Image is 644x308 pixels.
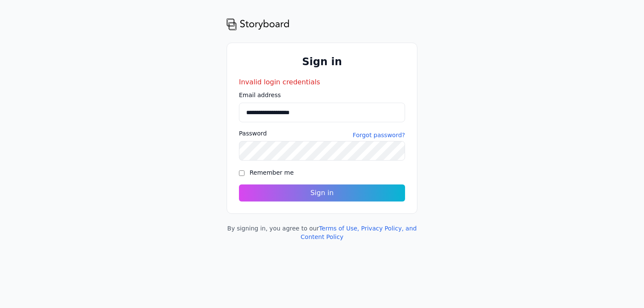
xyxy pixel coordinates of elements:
[301,225,417,240] a: Terms of Use, Privacy Policy, and Content Policy
[227,224,417,241] div: By signing in, you agree to our
[250,169,294,176] label: Remember me
[239,55,405,69] h1: Sign in
[353,131,405,139] button: Forgot password?
[239,184,405,201] button: Sign in
[239,129,267,138] label: Password
[239,91,405,99] label: Email address
[227,17,290,31] img: storyboard
[239,77,405,87] div: Invalid login credentials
